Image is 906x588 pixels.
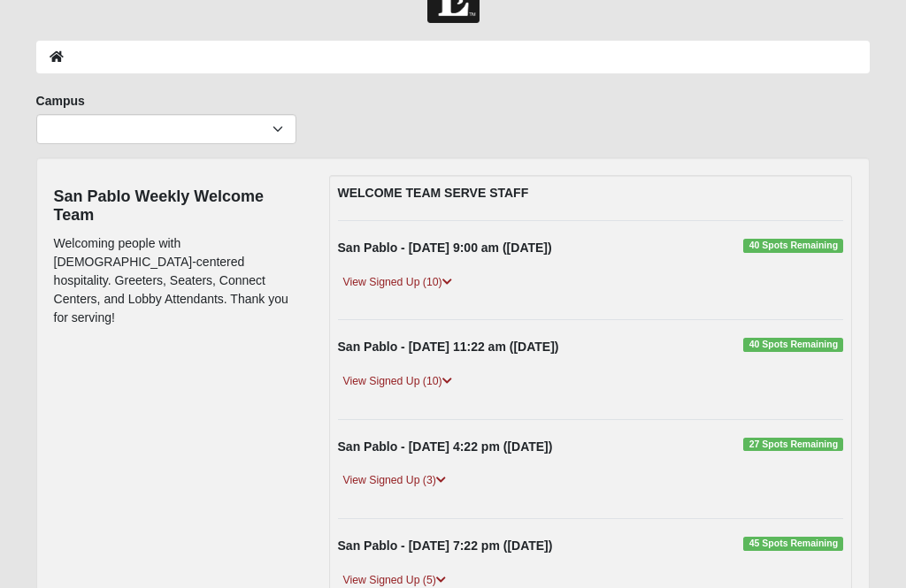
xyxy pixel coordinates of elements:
strong: San Pablo - [DATE] 11:22 am ([DATE]) [338,340,559,355]
strong: WELCOME TEAM SERVE STAFF [338,187,529,201]
a: View Signed Up (3) [338,472,451,491]
span: 45 Spots Remaining [743,538,843,552]
p: Welcoming people with [DEMOGRAPHIC_DATA]-centered hospitality. Greeters, Seaters, Connect Centers... [54,235,303,328]
span: 27 Spots Remaining [743,439,843,453]
strong: San Pablo - [DATE] 4:22 pm ([DATE]) [338,440,553,454]
span: 40 Spots Remaining [743,240,843,254]
a: View Signed Up (10) [338,274,457,293]
span: 40 Spots Remaining [743,339,843,353]
a: View Signed Up (10) [338,373,457,392]
strong: San Pablo - [DATE] 7:22 pm ([DATE]) [338,539,553,554]
h4: San Pablo Weekly Welcome Team [54,188,303,226]
label: Campus [36,93,85,111]
strong: San Pablo - [DATE] 9:00 am ([DATE]) [338,241,552,256]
